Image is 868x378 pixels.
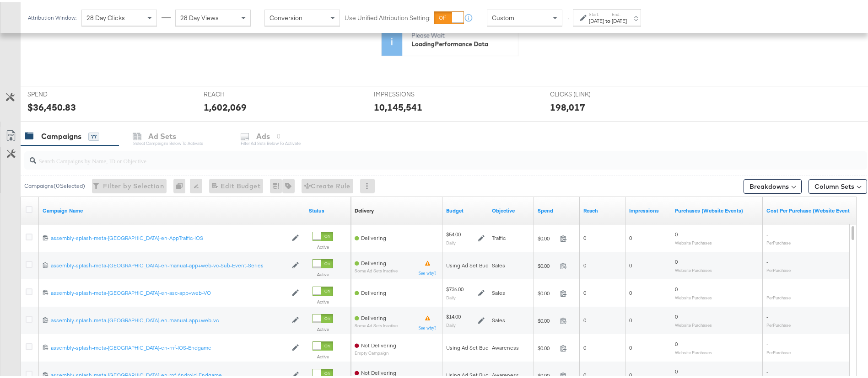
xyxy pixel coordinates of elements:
label: End: [612,9,627,15]
sub: Website Purchases [675,293,712,298]
span: 0 [583,232,586,239]
sub: Per Purchase [766,293,791,298]
div: $14.00 [446,311,461,318]
div: Campaigns ( 0 Selected) [24,180,85,188]
a: assembly-splash-meta-[GEOGRAPHIC_DATA]-en-AppTraffic-IOS [51,232,287,240]
div: assembly-splash-meta-[GEOGRAPHIC_DATA]-en-manual-app+web-vc [51,314,287,322]
span: - [766,256,768,263]
span: 0 [675,311,678,318]
label: Active [313,351,333,357]
div: [DATE] [612,15,627,22]
span: 0 [583,369,586,376]
span: 0 [583,287,586,294]
div: Attribution Window: [27,12,77,19]
button: Breakdowns [744,177,802,192]
div: Campaigns [41,129,81,139]
span: Delivering [361,312,386,319]
span: 0 [675,283,678,290]
span: $0.00 [538,342,556,349]
span: 0 [583,342,586,349]
a: The average cost for each purchase tracked by your Custom Audience pixel on your website after pe... [766,205,854,212]
span: $0.00 [538,370,556,377]
a: assembly-splash-meta-[GEOGRAPHIC_DATA]-en-manual-app+web-vc [51,314,287,322]
span: $0.00 [538,233,556,240]
a: Reflects the ability of your Ad Campaign to achieve delivery based on ad states, schedule and bud... [355,205,374,212]
sub: Daily [446,320,456,325]
span: 0 [629,369,632,376]
span: $0.00 [538,287,556,294]
span: 0 [629,260,632,266]
span: 0 [675,256,678,263]
a: Your campaign's objective. [492,205,530,212]
span: 0 [675,229,678,235]
sub: Empty Campaign [355,348,396,353]
span: ↑ [563,16,572,19]
sub: Website Purchases [675,320,712,325]
sub: Per Purchase [766,347,791,353]
span: 0 [629,287,632,294]
span: Delivering [361,287,386,294]
div: 77 [88,130,99,138]
a: The number of people your ad was served to. [583,205,622,212]
span: Custom [492,11,514,20]
span: - [766,311,768,318]
span: Traffic [492,232,506,239]
span: - [766,338,768,345]
sub: Some Ad Sets Inactive [355,266,398,271]
sub: Website Purchases [675,265,712,271]
a: The number of times a purchase was made tracked by your Custom Audience pixel on your website aft... [675,205,759,212]
label: Active [313,324,333,330]
a: assembly-splash-meta-[GEOGRAPHIC_DATA]-en-rnf-IOS-Endgame [51,342,287,350]
a: The total amount spent to date. [538,205,576,212]
span: - [766,229,768,235]
label: Start: [589,9,604,15]
div: 0 [173,176,190,191]
sub: Per Purchase [766,265,791,271]
a: assembly-splash-meta-[GEOGRAPHIC_DATA]-en-asc-app+web-VO [51,287,287,295]
span: Sales [492,287,505,294]
sub: Some Ad Sets Inactive [355,321,398,326]
a: assembly-splash-meta-[GEOGRAPHIC_DATA]-en-manual-app+web-vc-Sub-Event-Series [51,260,287,267]
span: 0 [583,260,586,266]
sub: Website Purchases [675,347,712,353]
span: 0 [675,338,678,345]
a: assembly-splash-meta-[GEOGRAPHIC_DATA]-en-rnf-Android-Endgame [51,369,287,377]
div: Using Ad Set Budget [446,260,497,267]
div: assembly-splash-meta-[GEOGRAPHIC_DATA]-en-asc-app+web-VO [51,287,287,294]
label: Active [313,297,333,303]
div: $736.00 [446,283,464,291]
span: Conversion [270,11,302,20]
sub: Daily [446,238,456,243]
span: 28 Day Views [180,11,219,20]
span: Not Delivering [361,367,396,374]
span: Awareness [492,342,519,349]
label: Active [313,269,333,275]
span: 0 [675,366,678,373]
span: Sales [492,314,505,321]
span: 28 Day Clicks [86,11,125,20]
div: [DATE] [589,15,604,22]
label: Use Unified Attribution Setting: [345,11,431,20]
strong: to [604,15,612,22]
span: 0 [629,342,632,349]
span: Delivering [361,232,386,239]
span: 0 [583,314,586,321]
span: - [766,366,768,373]
a: Your campaign name. [43,205,302,212]
sub: Per Purchase [766,238,791,243]
div: assembly-splash-meta-[GEOGRAPHIC_DATA]-en-AppTraffic-IOS [51,232,287,240]
a: Shows the current state of your Ad Campaign. [309,205,347,212]
div: assembly-splash-meta-[GEOGRAPHIC_DATA]-en-rnf-Android-Endgame [51,369,287,377]
span: 0 [629,314,632,321]
span: Delivering [361,257,386,264]
span: Sales [492,260,505,266]
div: Delivery [355,205,374,212]
a: The number of times your ad was served. On mobile apps an ad is counted as served the first time ... [629,205,668,212]
sub: Website Purchases [675,238,712,243]
a: The maximum amount you're willing to spend on your ads, on average each day or over the lifetime ... [446,205,485,212]
span: $0.00 [538,315,556,322]
span: Awareness [492,369,519,376]
span: Not Delivering [361,340,396,346]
